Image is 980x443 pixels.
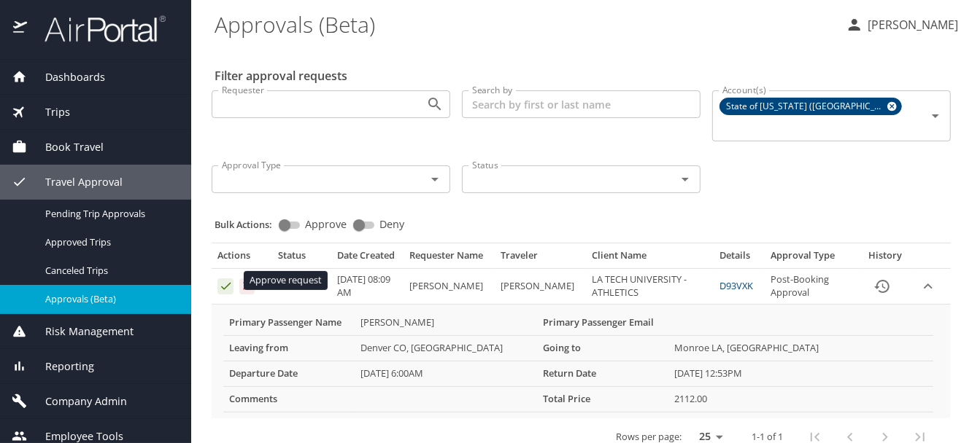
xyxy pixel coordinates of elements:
button: Open [425,94,445,114]
h1: Approvals (Beta) [215,1,834,47]
th: Comments [223,386,355,412]
p: 1-1 of 1 [752,432,783,442]
table: More info for approvals [223,310,933,412]
button: [PERSON_NAME] [840,12,964,38]
th: Status [272,249,331,268]
th: Traveler [495,249,587,268]
td: Post-Booking Approval [765,269,859,305]
th: Leaving from [223,336,355,361]
p: [PERSON_NAME] [863,16,958,34]
td: Pending [272,269,331,305]
th: Approval Type [765,249,859,268]
button: Open [425,169,445,189]
button: Open [925,106,946,126]
td: [PERSON_NAME] [404,269,495,305]
img: icon-airportal.png [13,15,28,43]
td: [PERSON_NAME] [495,269,587,305]
span: Approve [305,219,347,230]
input: Search by first or last name [462,90,701,118]
button: expand row [917,275,939,297]
img: airportal-logo.png [28,15,166,43]
button: History [865,269,900,304]
span: Deny [379,219,404,230]
span: Dashboards [27,69,105,85]
p: Bulk Actions: [215,218,284,231]
th: Requester Name [404,249,495,268]
th: Client Name [587,249,714,268]
a: D93VXK [719,279,753,292]
td: LA TECH UNIVERSITY - ATHLETICS [587,269,714,305]
span: Risk Management [27,324,134,340]
td: Denver CO, [GEOGRAPHIC_DATA] [355,336,537,361]
th: Departure Date [223,361,355,386]
th: Going to [537,336,668,361]
th: Primary Passenger Email [537,310,668,335]
td: [PERSON_NAME] [355,310,537,335]
span: Reporting [27,358,94,375]
span: Approved Trips [45,235,174,249]
button: Deny request [239,278,255,294]
td: [DATE] 12:53PM [668,361,933,386]
th: Return Date [537,361,668,386]
td: [DATE] 08:09 AM [331,269,404,305]
th: Actions [212,249,272,268]
div: State of [US_STATE] ([GEOGRAPHIC_DATA]) [719,98,902,115]
span: Company Admin [27,393,127,409]
span: Approvals (Beta) [45,292,174,306]
td: 2112.00 [668,386,933,412]
td: [DATE] 6:00AM [355,361,537,386]
span: Trips [27,104,70,120]
th: Primary Passenger Name [223,310,355,335]
button: Open [675,169,695,189]
span: State of [US_STATE] ([GEOGRAPHIC_DATA]) [720,99,891,114]
th: Details [714,249,765,268]
span: Book Travel [27,139,104,155]
span: Travel Approval [27,174,123,190]
td: Monroe LA, [GEOGRAPHIC_DATA] [668,336,933,361]
th: Total Price [537,386,668,412]
th: History [859,249,911,268]
span: Canceled Trips [45,264,174,278]
h2: Filter approval requests [215,64,347,87]
th: Date Created [331,249,404,268]
span: Pending Trip Approvals [45,207,174,221]
p: Rows per page: [616,432,682,442]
